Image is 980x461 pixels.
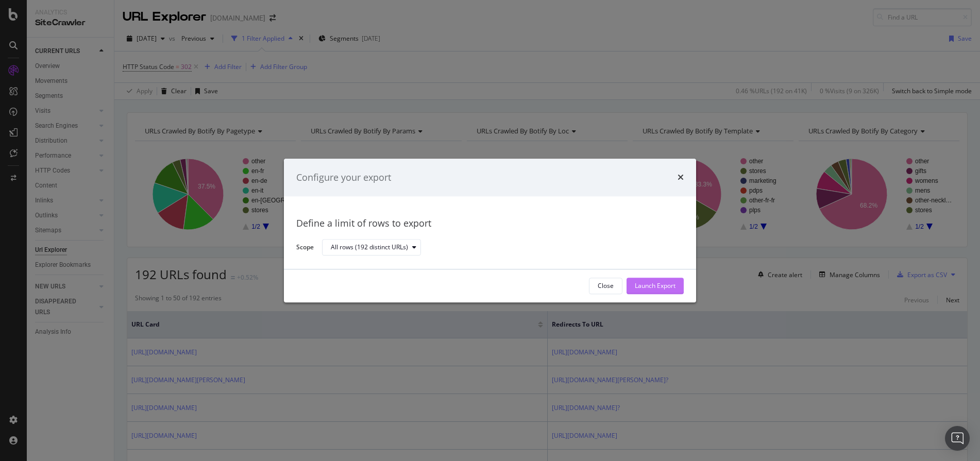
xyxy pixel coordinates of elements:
div: Close [598,282,614,291]
label: Scope [296,243,314,254]
div: times [678,171,684,184]
div: All rows (192 distinct URLs) [331,245,408,251]
div: Configure your export [296,171,391,184]
button: Close [589,278,622,294]
div: modal [284,159,696,302]
div: Launch Export [635,282,675,291]
button: All rows (192 distinct URLs) [322,240,421,256]
div: Open Intercom Messenger [945,426,970,451]
div: Define a limit of rows to export [296,217,684,231]
button: Launch Export [627,278,684,294]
